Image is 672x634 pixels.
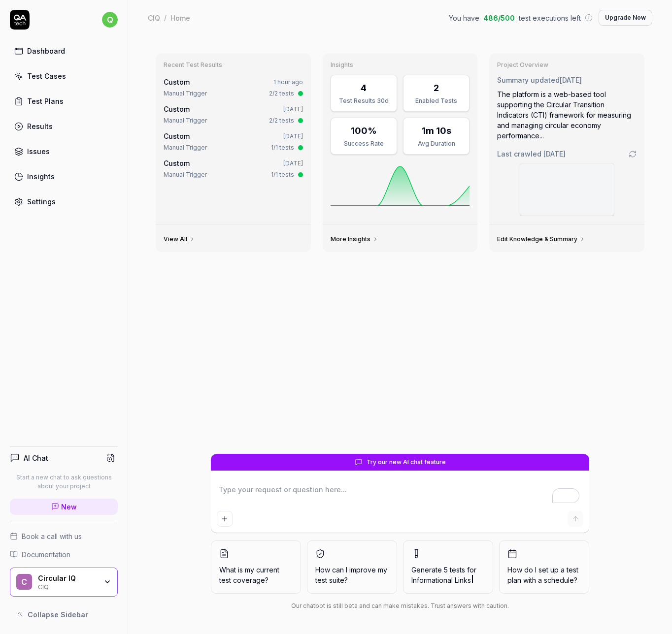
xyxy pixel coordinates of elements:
a: Results [10,117,118,136]
div: 1/1 tests [271,170,294,179]
button: How can I improve my test suite? [307,540,397,594]
h3: Project Overview [497,61,637,69]
button: CCircular IQCIQ [10,568,118,597]
div: Insights [27,171,55,182]
span: Custom [164,159,190,167]
div: 2/2 tests [269,116,294,125]
button: Add attachment [217,511,233,527]
div: Manual Trigger [164,89,207,98]
a: Test Plans [10,92,118,111]
a: Dashboard [10,41,118,61]
time: 1 hour ago [273,78,303,86]
span: How do I set up a test plan with a schedule? [507,565,581,585]
div: Home [170,13,190,23]
span: C [16,574,32,590]
span: Book a call with us [22,531,82,541]
span: 486 / 500 [483,13,515,23]
a: Book a call with us [10,531,118,541]
time: [DATE] [283,159,303,167]
div: CIQ [148,13,160,23]
button: How do I set up a test plan with a schedule? [499,540,589,594]
button: q [102,10,118,30]
span: New [61,502,77,512]
time: [DATE] [283,105,303,113]
span: How can I improve my test suite? [315,565,389,585]
button: Upgrade Now [599,10,652,26]
span: Custom [164,105,190,113]
div: Test Plans [27,96,64,106]
span: test executions left [519,13,581,23]
div: Circular IQ [38,574,97,583]
span: Custom [164,78,190,86]
button: Generate 5 tests forInformational Links [403,540,493,594]
div: Enabled Tests [409,96,463,105]
span: Custom [164,132,190,140]
h4: AI Chat [24,453,48,463]
time: [DATE] [283,132,303,140]
a: Custom[DATE]Manual Trigger1/1 tests [162,129,305,154]
textarea: To enrich screen reader interactions, please activate Accessibility in Grammarly extension settings [217,482,583,507]
a: Custom[DATE]Manual Trigger2/2 tests [162,102,305,127]
div: 2/2 tests [269,89,294,98]
div: Settings [27,196,56,207]
button: Collapse Sidebar [10,604,118,624]
div: Test Cases [27,71,66,81]
div: / [164,13,167,23]
div: 1/1 tests [271,143,294,152]
div: Manual Trigger [164,143,207,152]
div: The platform is a web-based tool supporting the Circular Transition Indicators (CTI) framework fo... [497,89,637,141]
a: Go to crawling settings [629,150,637,158]
span: Summary updated [497,76,560,84]
button: What is my current test coverage? [211,540,301,594]
a: Custom1 hour agoManual Trigger2/2 tests [162,75,305,100]
div: Results [27,121,53,131]
span: Generate 5 tests for [411,565,485,585]
img: Screenshot [520,163,614,216]
h3: Insights [331,61,470,69]
span: Collapse Sidebar [28,609,88,620]
time: [DATE] [543,150,566,158]
a: Issues [10,142,118,161]
div: Dashboard [27,46,65,56]
h3: Recent Test Results [164,61,303,69]
div: Avg Duration [409,139,463,148]
div: Manual Trigger [164,170,207,179]
span: You have [449,13,479,23]
a: View All [164,235,195,243]
span: Last crawled [497,149,566,159]
a: Edit Knowledge & Summary [497,235,585,243]
div: Issues [27,146,50,157]
div: CIQ [38,582,97,590]
div: Manual Trigger [164,116,207,125]
div: 2 [434,81,439,95]
span: Try our new AI chat feature [367,458,446,467]
div: 100% [351,124,377,137]
div: 4 [361,81,367,95]
a: More Insights [331,235,378,243]
div: Test Results 30d [337,96,391,105]
span: Informational Links [411,576,471,584]
a: Insights [10,167,118,186]
span: What is my current test coverage? [219,565,293,585]
div: Our chatbot is still beta and can make mistakes. Trust answers with caution. [211,602,589,610]
p: Start a new chat to ask questions about your project [10,473,118,491]
a: New [10,499,118,515]
a: Test Cases [10,66,118,86]
a: Documentation [10,549,118,560]
a: Settings [10,192,118,211]
span: q [102,12,118,28]
div: Success Rate [337,139,391,148]
time: [DATE] [560,76,582,84]
a: Custom[DATE]Manual Trigger1/1 tests [162,156,305,181]
div: 1m 10s [422,124,451,137]
span: Documentation [22,549,70,560]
